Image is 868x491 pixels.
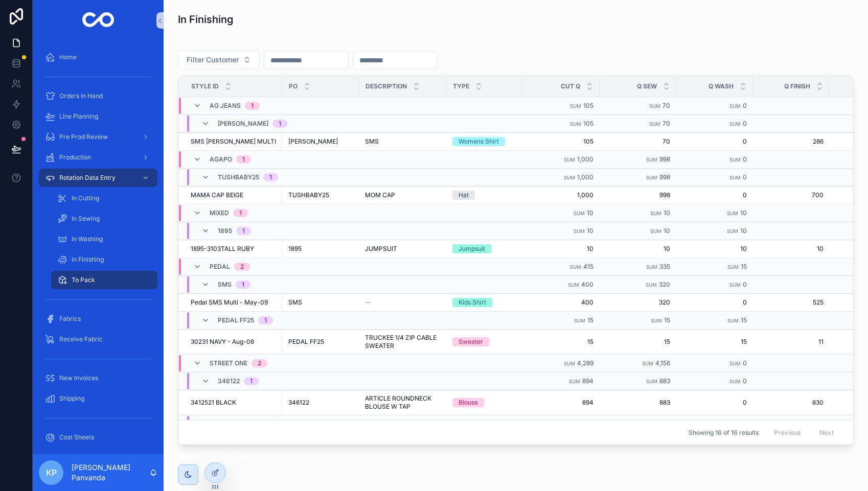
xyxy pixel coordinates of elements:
[564,175,575,180] small: Sum
[39,148,157,167] a: Production
[210,263,230,271] span: Pedal
[650,228,661,234] small: Sum
[191,298,276,307] a: Pedal SMS Multi - May-09
[709,82,734,90] span: Q Wash
[583,263,593,270] span: 415
[637,82,657,90] span: Q Sew
[59,92,103,100] span: Orders In Hand
[650,211,661,216] small: Sum
[759,245,824,253] a: 10
[664,209,670,217] span: 10
[682,245,747,253] a: 10
[210,155,232,163] span: AGAPO
[459,298,486,307] div: Kids Shirt
[570,121,581,127] small: Sum
[365,191,440,199] a: MOM CAP
[606,338,670,346] a: 15
[452,398,517,407] a: Blouse
[39,128,157,146] a: Pre Prod Review
[759,399,824,407] span: 830
[452,191,517,200] a: Hat
[743,173,747,181] span: 0
[564,157,575,162] small: Sum
[743,155,747,163] span: 0
[574,318,585,323] small: Sum
[570,103,581,109] small: Sum
[561,82,580,90] span: Cut Q
[729,175,741,180] small: Sum
[72,276,95,284] span: To Pack
[759,137,824,146] span: 286
[682,399,747,407] a: 0
[651,318,662,323] small: Sum
[191,298,268,307] span: Pedal SMS Multi - May-09
[529,298,593,307] a: 400
[288,245,353,253] a: 1895
[740,209,747,217] span: 10
[577,359,593,367] span: 4,289
[577,173,593,181] span: 1,000
[39,369,157,387] a: New Invoices
[577,155,593,163] span: 1,000
[51,250,157,269] a: In Finishing
[191,191,276,199] a: MAMA CAP BEIGE
[191,245,276,253] a: 1895-3103TALL RUBY
[210,102,241,110] span: AG Jeans
[72,215,100,223] span: In Sewing
[72,462,149,483] p: [PERSON_NAME] Panvanda
[741,263,747,270] span: 15
[365,298,440,307] a: --
[365,137,379,146] span: SMS
[529,399,593,407] a: 894
[365,394,440,411] span: ARTICLE ROUNDNECK BLOUSE W TAP
[529,245,593,253] a: 10
[759,338,824,346] a: 11
[570,264,581,270] small: Sum
[242,227,245,235] div: 1
[729,379,741,384] small: Sum
[659,280,670,288] span: 320
[606,191,670,199] a: 998
[606,399,670,407] a: 883
[587,209,593,217] span: 10
[191,245,254,253] span: 1895-3103TALL RUBY
[240,263,244,271] div: 2
[646,157,657,162] small: Sum
[568,282,579,288] small: Sum
[574,228,585,234] small: Sum
[659,377,670,385] span: 883
[741,316,747,324] span: 15
[642,361,653,366] small: Sum
[659,263,670,270] span: 335
[59,53,77,61] span: Home
[606,245,670,253] span: 10
[39,428,157,447] a: Cost Sheets
[191,137,276,146] a: SMS [PERSON_NAME] MULTI
[51,230,157,248] a: In Washing
[743,359,747,367] span: 0
[289,82,298,90] span: PO
[288,298,302,307] span: SMS
[218,316,254,324] span: PEDAL FF25
[606,298,670,307] a: 320
[452,244,517,253] a: Jumpsuit
[59,335,103,343] span: Receive Fabric
[529,338,593,346] a: 15
[218,377,240,385] span: 346122
[682,191,747,199] a: 0
[727,211,738,216] small: Sum
[365,137,440,146] a: SMS
[659,173,670,181] span: 998
[459,137,499,146] div: Womens Shirt
[743,280,747,288] span: 0
[251,102,254,110] div: 1
[39,48,157,66] a: Home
